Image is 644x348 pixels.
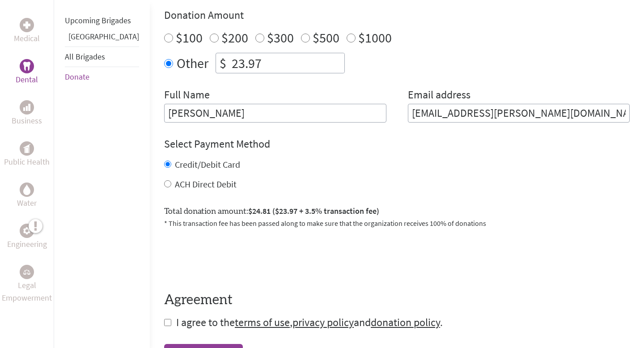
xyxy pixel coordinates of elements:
[14,18,40,45] a: MedicalMedical
[4,156,50,168] p: Public Health
[175,159,240,170] label: Credit/Debit Card
[4,141,50,168] a: Public HealthPublic Health
[408,88,470,104] label: Email address
[164,239,300,274] iframe: reCAPTCHA
[65,30,139,47] li: Panama
[176,29,203,46] label: $100
[175,178,237,190] label: ACH Direct Debit
[65,51,105,62] a: All Brigades
[164,88,210,104] label: Full Name
[23,104,30,111] img: Business
[65,15,131,25] a: Upcoming Brigades
[164,205,379,218] label: Total donation amount:
[221,29,248,46] label: $200
[20,224,34,238] div: Engineering
[12,115,42,127] p: Business
[2,265,52,304] a: Legal EmpowermentLegal Empowerment
[216,53,230,73] div: $
[23,62,30,70] img: Dental
[65,47,139,67] li: All Brigades
[23,269,30,275] img: Legal Empowerment
[408,104,630,123] input: Your Email
[20,265,34,279] div: Legal Empowerment
[2,279,52,304] p: Legal Empowerment
[176,315,443,329] span: I agree to the , and .
[23,21,30,29] img: Medical
[7,238,47,250] p: Engineering
[23,184,30,195] img: Water
[68,31,139,42] a: [GEOGRAPHIC_DATA]
[235,315,290,329] a: terms of use
[20,18,34,32] div: Medical
[20,100,34,115] div: Business
[358,29,392,46] label: $1000
[248,206,379,216] span: $24.81 ($23.97 + 3.5% transaction fee)
[17,182,37,209] a: WaterWater
[20,182,34,197] div: Water
[65,72,89,82] a: Donate
[65,11,139,30] li: Upcoming Brigades
[65,67,139,87] li: Donate
[313,29,339,46] label: $500
[23,144,30,153] img: Public Health
[164,137,630,151] h4: Select Payment Method
[371,315,440,329] a: donation policy
[14,32,40,45] p: Medical
[16,59,38,86] a: DentalDental
[267,29,294,46] label: $300
[20,141,34,156] div: Public Health
[164,104,386,123] input: Enter Full Name
[164,292,630,308] h4: Agreement
[7,224,47,250] a: EngineeringEngineering
[164,218,630,229] p: * This transaction fee has been passed along to make sure that the organization receives 100% of ...
[164,8,630,22] h4: Donation Amount
[177,53,208,73] label: Other
[292,315,354,329] a: privacy policy
[17,197,37,209] p: Water
[20,59,34,73] div: Dental
[16,73,38,86] p: Dental
[23,227,30,234] img: Engineering
[230,53,344,73] input: Enter Amount
[12,100,42,127] a: BusinessBusiness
